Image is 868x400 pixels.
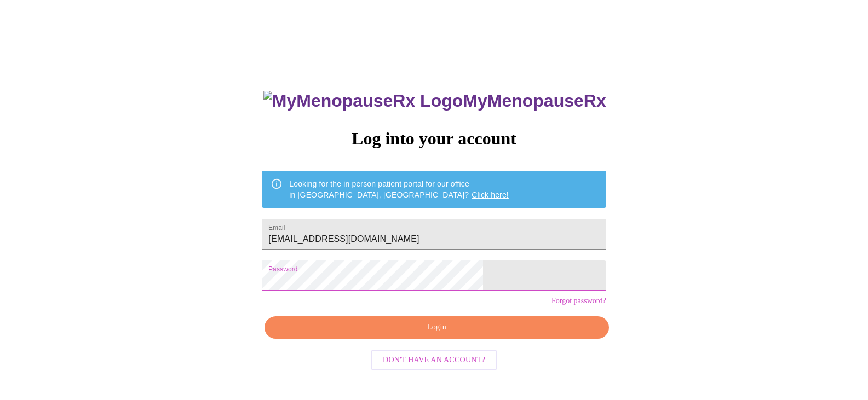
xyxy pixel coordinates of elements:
div: Looking for the in person patient portal for our office in [GEOGRAPHIC_DATA], [GEOGRAPHIC_DATA]? [289,174,509,205]
a: Forgot password? [551,297,606,305]
span: Login [277,321,596,334]
h3: MyMenopauseRx [263,91,606,111]
button: Login [265,316,608,339]
a: Click here! [472,190,509,199]
img: MyMenopauseRx Logo [263,91,463,111]
a: Don't have an account? [368,355,500,364]
span: Don't have an account? [383,353,485,367]
h3: Log into your account [262,129,606,149]
button: Don't have an account? [371,350,497,371]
